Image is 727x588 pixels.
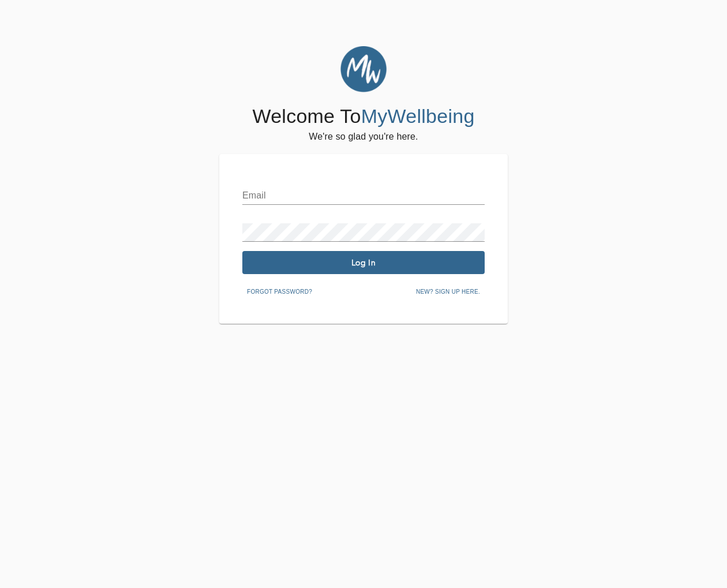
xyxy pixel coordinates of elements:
[242,283,317,301] button: Forgot password?
[247,257,480,268] span: Log In
[361,105,475,127] span: MyWellbeing
[242,251,485,274] button: Log In
[416,287,480,297] span: New? Sign up here.
[340,46,387,92] img: MyWellbeing
[252,104,474,129] h4: Welcome To
[247,287,312,297] span: Forgot password?
[411,283,485,301] button: New? Sign up here.
[309,129,418,145] h6: We're so glad you're here.
[242,286,317,295] a: Forgot password?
